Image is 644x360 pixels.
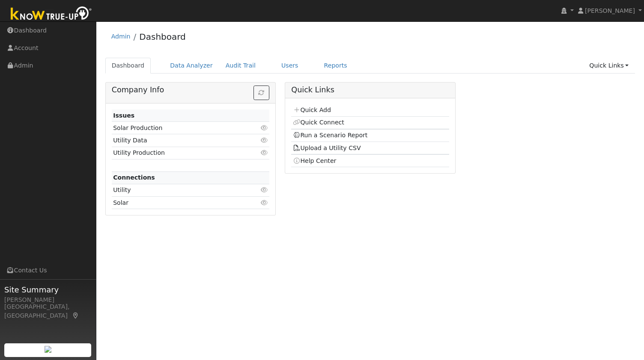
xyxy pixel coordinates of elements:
td: Solar [112,197,244,209]
a: Audit Trail [219,58,262,74]
a: Help Center [293,157,337,164]
a: Users [275,58,305,74]
a: Quick Links [583,58,635,74]
a: Quick Add [293,106,331,113]
td: Solar Production [112,122,244,134]
i: Click to view [260,137,268,143]
div: [PERSON_NAME] [4,295,92,304]
img: retrieve [45,346,51,353]
span: Site Summary [4,284,92,295]
a: Run a Scenario Report [293,132,368,139]
a: Quick Connect [293,119,344,126]
i: Click to view [260,150,268,156]
i: Click to view [260,187,268,193]
strong: Issues [113,112,134,119]
a: Reports [318,58,354,74]
i: Click to view [260,200,268,206]
a: Map [72,312,80,319]
a: Dashboard [105,58,151,74]
a: Upload a Utility CSV [293,145,361,151]
span: [PERSON_NAME] [585,7,635,14]
strong: Connections [113,174,155,181]
div: [GEOGRAPHIC_DATA], [GEOGRAPHIC_DATA] [4,302,92,320]
td: Utility Data [112,134,244,147]
h5: Quick Links [291,86,449,94]
a: Data Analyzer [164,58,219,74]
td: Utility [112,184,244,196]
h5: Company Info [112,86,269,94]
img: Know True-Up [6,5,96,24]
td: Utility Production [112,147,244,159]
a: Dashboard [139,32,186,42]
a: Admin [111,33,131,40]
i: Click to view [260,125,268,131]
